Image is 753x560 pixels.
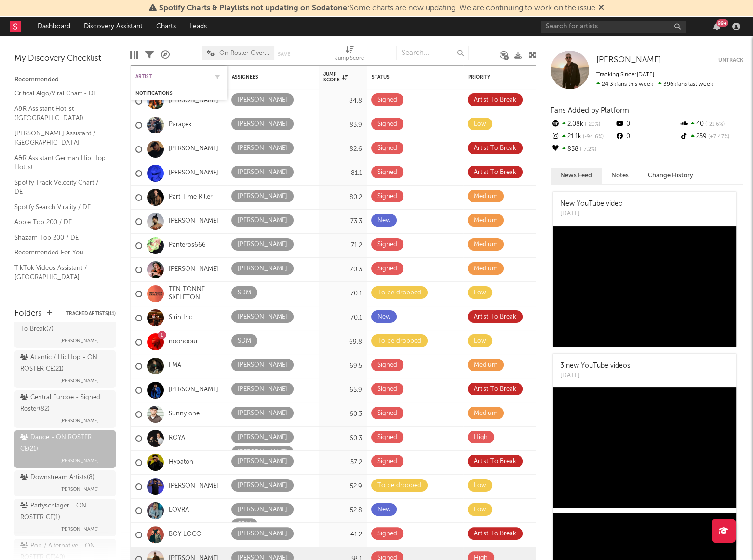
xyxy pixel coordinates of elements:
div: To be dropped [377,480,421,492]
div: Signed [377,263,397,275]
div: Signed [377,432,397,443]
div: To be dropped [377,335,421,347]
div: Signed [377,528,397,540]
div: Artist [135,74,208,80]
div: My Discovery Checklist [14,53,116,65]
span: -7.2 % [578,147,596,152]
div: Signed [377,384,397,395]
div: 2.08k [551,118,615,131]
a: LMA [169,362,181,370]
span: 396k fans last week [596,81,713,87]
div: [PERSON_NAME] [238,311,287,323]
div: [DATE] [560,371,630,381]
a: Discovery Assistant [77,17,149,36]
div: Medium [474,408,498,419]
a: Recommended For You [14,247,106,258]
span: : Some charts are now updating. We are continuing to work on the issue [159,4,595,12]
div: 65.9 [323,385,362,396]
div: Filters [145,41,154,69]
div: SDM [238,287,251,299]
div: 60.3 [323,433,362,444]
div: [PERSON_NAME] [238,143,287,154]
a: [PERSON_NAME] [169,217,218,226]
div: Edit Columns [130,41,138,69]
button: Save [278,52,290,57]
a: Hypaton [169,458,193,467]
div: [PERSON_NAME] [238,167,287,178]
div: [PERSON_NAME] [238,447,287,458]
a: Downstream Artists(8)[PERSON_NAME] [14,470,116,496]
div: Central Europe - Signed Roster ( 82 ) [20,392,108,415]
div: 71.2 [323,240,362,252]
div: Artist To Break [474,94,516,106]
div: Signed [377,94,397,106]
a: ROYA [169,434,185,442]
a: Atlantic / HipHop - ON ROSTER CE(21)[PERSON_NAME] [14,350,116,388]
button: Untrack [718,55,743,65]
div: Low [474,504,486,516]
a: Partyschlager - ON ROSTER CE(1)[PERSON_NAME] [14,499,116,536]
div: High [474,432,488,443]
div: Partyschlager - ON ROSTER CE ( 1 ) [20,500,108,523]
button: Tracked Artists(11) [66,311,116,316]
div: Jump Score [323,71,348,83]
div: Status [372,74,434,80]
div: 259 [679,131,743,143]
div: New [377,311,390,323]
div: Priority [468,74,507,80]
span: Tracking Since: [DATE] [596,72,654,78]
a: Sunny one [169,410,200,418]
span: [PERSON_NAME] [60,335,99,347]
a: A&R Assistant Hotlist ([GEOGRAPHIC_DATA]) [14,104,106,123]
a: TEN TONNE SKELETON [169,286,222,302]
div: 70.1 [323,312,362,324]
a: [PERSON_NAME] [169,97,218,105]
div: 84.8 [323,95,362,107]
a: TikTok Videos Assistant / [GEOGRAPHIC_DATA] [14,263,106,282]
div: Signed [377,456,397,467]
a: Central Europe - Signed Roster(82)[PERSON_NAME] [14,390,116,428]
div: Jump Score [335,53,364,65]
div: [DATE] [560,209,623,219]
a: Panteros666 [169,241,206,250]
span: [PERSON_NAME] [60,523,99,535]
div: Signed [377,191,397,202]
div: Low [474,480,486,492]
a: Shazam Top 200 / DE [14,232,106,243]
div: [PERSON_NAME] [238,263,287,275]
div: Dance - ON ROSTER CE ( 21 ) [20,432,108,455]
a: [PERSON_NAME] [169,386,218,394]
div: 80.2 [323,192,362,203]
div: [PERSON_NAME] [238,480,287,492]
div: Signed [377,119,397,130]
a: Dashboard [31,17,77,36]
div: Medium [474,263,498,275]
span: -21.6 % [704,122,725,127]
span: Fans Added by Platform [551,107,629,114]
a: Dance - ON ROSTER CE(21)[PERSON_NAME] [14,430,116,468]
div: 21.1k [551,131,615,143]
a: Spotify Search Virality / DE [14,202,106,213]
div: 40 [679,118,743,131]
button: Change History [638,168,703,184]
span: [PERSON_NAME] [60,375,99,387]
a: Charts [149,17,183,36]
span: -20 % [583,122,600,127]
a: Apple Top 200 / DE [14,217,106,227]
div: Artist To Break [474,528,516,540]
a: [PERSON_NAME] [169,482,218,491]
a: Sirin Inci [169,314,194,322]
div: [PERSON_NAME] [238,94,287,106]
a: Paraçek [169,121,192,129]
a: A&R Assistant German Hip Hop Hotlist [14,153,106,173]
div: [PERSON_NAME] [238,119,287,130]
a: All Squads Global Artists To Break(7)[PERSON_NAME] [14,310,116,348]
div: Artist To Break [474,311,516,323]
div: 70.3 [323,264,362,276]
span: -94.6 % [581,134,604,140]
div: 3 new YouTube videos [560,361,630,371]
div: New [377,215,390,227]
div: Artist To Break [474,167,516,178]
span: +7.47 % [707,134,729,140]
div: Signed [377,408,397,419]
